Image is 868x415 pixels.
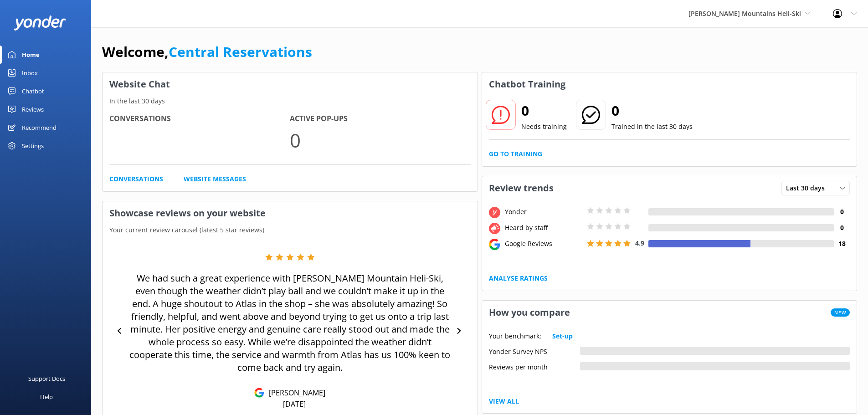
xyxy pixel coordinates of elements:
[503,207,585,217] div: Yonder
[482,72,572,96] h3: Chatbot Training
[635,239,644,247] span: 4.9
[521,100,567,122] h2: 0
[103,72,478,96] h3: Website Chat
[290,125,470,155] p: 0
[184,174,246,184] a: Website Messages
[489,362,580,370] div: Reviews per month
[103,201,478,225] h3: Showcase reviews on your website
[109,174,163,184] a: Conversations
[28,369,65,388] div: Support Docs
[128,272,452,374] p: We had such a great experience with [PERSON_NAME] Mountain Heli-Ski, even though the weather didn...
[521,122,567,132] p: Needs training
[831,308,850,317] span: New
[489,347,580,355] div: Yonder Survey NPS
[834,207,850,217] h4: 0
[22,100,44,118] div: Reviews
[109,113,290,125] h4: Conversations
[254,388,264,398] img: Google Reviews
[489,149,542,159] a: Go to Training
[264,388,325,398] p: [PERSON_NAME]
[102,41,312,63] h1: Welcome,
[489,273,548,283] a: Analyse Ratings
[489,396,519,406] a: View All
[22,82,44,100] div: Chatbot
[611,122,693,132] p: Trained in the last 30 days
[283,399,306,409] p: [DATE]
[552,331,573,341] a: Set-up
[22,137,44,155] div: Settings
[503,239,585,249] div: Google Reviews
[482,301,577,324] h3: How you compare
[290,113,470,125] h4: Active Pop-ups
[103,225,478,235] p: Your current review carousel (latest 5 star reviews)
[834,239,850,249] h4: 18
[169,42,312,61] a: Central Reservations
[14,15,66,31] img: yonder-white-logo.png
[786,183,830,193] span: Last 30 days
[22,46,40,64] div: Home
[834,223,850,233] h4: 0
[482,176,560,200] h3: Review trends
[22,118,56,137] div: Recommend
[688,9,801,18] span: [PERSON_NAME] Mountains Heli-Ski
[611,100,693,122] h2: 0
[503,223,585,233] div: Heard by staff
[22,64,38,82] div: Inbox
[103,96,478,106] p: In the last 30 days
[489,331,541,341] p: Your benchmark:
[40,388,53,406] div: Help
